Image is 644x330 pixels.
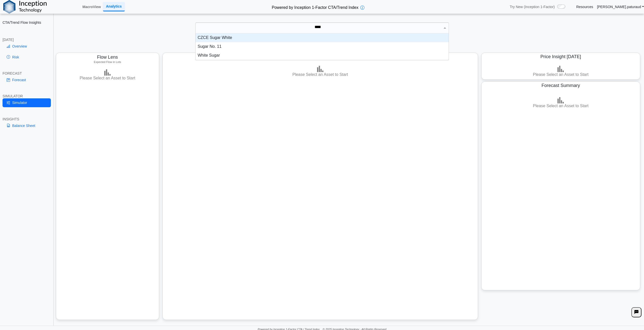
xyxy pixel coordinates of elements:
img: bar-chart.png [557,97,564,103]
a: Forecast [3,76,51,84]
h3: Please Select an Asset to Start [482,72,640,77]
a: Analytics [103,2,125,11]
h2: CTA/Trend Flow Insights [3,20,51,25]
img: bar-chart.png [317,66,323,72]
a: MacroView [80,3,103,11]
div: grid [196,33,449,60]
div: [DATE] [3,37,51,42]
a: Balance Sheet [3,121,51,130]
h2: Powered by Inception 1-Factor CTA/Trend Index [270,3,360,10]
a: Overview [3,42,51,51]
div: CZCE Sugar White [196,33,449,42]
a: [PERSON_NAME].paturaud [597,5,644,9]
span: Forecast Summary [542,83,580,88]
img: bar-chart.png [104,69,111,76]
img: bar-chart.png [557,66,564,72]
h5: Expected Flow in Lots [63,60,153,64]
a: Simulator [3,98,51,107]
div: SIMULATOR [3,94,51,98]
h3: Please Select an Asset to Start [62,76,153,81]
a: Resources [576,5,593,9]
h3: Please Select an Asset to Start [482,103,640,109]
a: Risk [3,53,51,61]
div: FORECAST [3,71,51,76]
span: Try New (Inception 1-Factor) [510,5,555,9]
span: Price Insight [DATE] [541,54,581,59]
div: INSIGHTS [3,117,51,121]
div: White Sugar [196,51,449,60]
span: Flow Lens [97,55,118,60]
div: Sugar No. 11 [196,42,449,51]
h3: Please Select an Asset to Start [165,72,475,77]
